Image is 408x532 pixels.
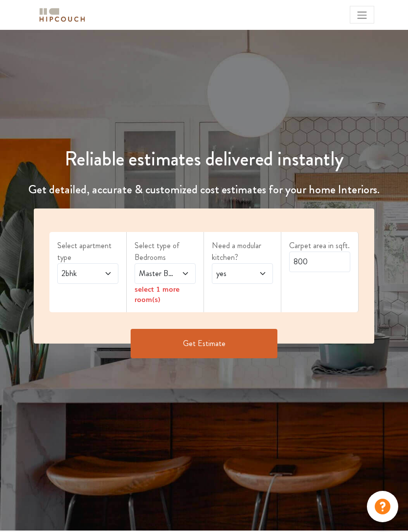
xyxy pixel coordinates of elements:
[135,240,196,263] label: Select type of Bedrooms
[60,268,99,279] span: 2bhk
[57,240,118,263] label: Select apartment type
[350,6,374,23] button: Toggle navigation
[137,268,176,279] span: Master Bedroom
[38,4,87,26] span: logo-horizontal.svg
[214,268,253,279] span: yes
[289,252,350,272] input: Enter area sqft
[289,240,350,252] label: Carpet area in sqft.
[131,329,277,358] button: Get Estimate
[212,240,273,263] label: Need a modular kitchen?
[6,183,402,197] h4: Get detailed, accurate & customized cost estimates for your home Interiors.
[6,147,402,171] h1: Reliable estimates delivered instantly
[38,6,87,23] img: logo-horizontal.svg
[135,284,196,304] div: select 1 more room(s)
